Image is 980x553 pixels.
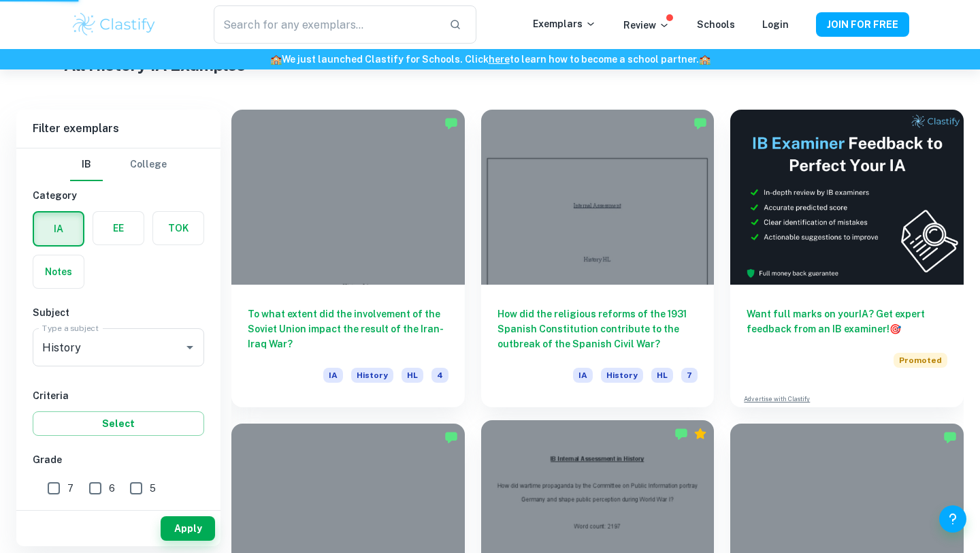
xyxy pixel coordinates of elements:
[489,54,510,65] a: here
[34,212,83,245] button: IA
[730,110,964,285] img: Thumbnail
[601,368,643,383] span: History
[533,16,596,31] p: Exemplars
[161,516,215,541] button: Apply
[270,54,282,65] span: 🏫
[674,427,688,441] img: Marked
[747,306,947,336] h6: Want full marks on your IA ? Get expert feedback from an IB examiner!
[93,212,144,244] button: EE
[699,54,710,65] span: 🏫
[42,322,99,334] label: Type a subject
[180,338,199,357] button: Open
[697,19,735,30] a: Schools
[497,306,698,351] h6: How did the religious reforms of the 1931 Spanish Constitution contribute to the outbreak of the ...
[762,19,789,30] a: Login
[33,388,204,403] h6: Criteria
[444,116,458,130] img: Marked
[943,430,957,444] img: Marked
[150,481,156,496] span: 5
[744,394,810,404] a: Advertise with Clastify
[33,305,204,320] h6: Subject
[730,110,964,407] a: Want full marks on yourIA? Get expert feedback from an IB examiner!PromotedAdvertise with Clastify
[431,368,448,383] span: 4
[71,11,157,38] img: Clastify logo
[3,52,977,67] h6: We just launched Clastify for Schools. Click to learn how to become a school partner.
[889,323,901,334] span: 🎯
[894,353,947,368] span: Promoted
[351,368,393,383] span: History
[67,481,73,496] span: 7
[402,368,423,383] span: HL
[444,430,458,444] img: Marked
[248,306,448,351] h6: To what extent did the involvement of the Soviet Union impact the result of the Iran-Iraq War?
[130,148,167,181] button: College
[323,368,343,383] span: IA
[681,368,698,383] span: 7
[109,481,115,496] span: 6
[816,12,909,37] button: JOIN FOR FREE
[214,5,438,44] input: Search for any exemplars...
[651,368,673,383] span: HL
[231,110,465,407] a: To what extent did the involvement of the Soviet Union impact the result of the Iran-Iraq War?IAH...
[481,110,715,407] a: How did the religious reforms of the 1931 Spanish Constitution contribute to the outbreak of the ...
[33,255,84,288] button: Notes
[623,18,670,33] p: Review
[693,427,707,441] div: Premium
[16,110,220,148] h6: Filter exemplars
[33,452,204,467] h6: Grade
[33,188,204,203] h6: Category
[693,116,707,130] img: Marked
[153,212,203,244] button: TOK
[33,411,204,436] button: Select
[70,148,103,181] button: IB
[939,505,966,533] button: Help and Feedback
[70,148,167,181] div: Filter type choice
[573,368,593,383] span: IA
